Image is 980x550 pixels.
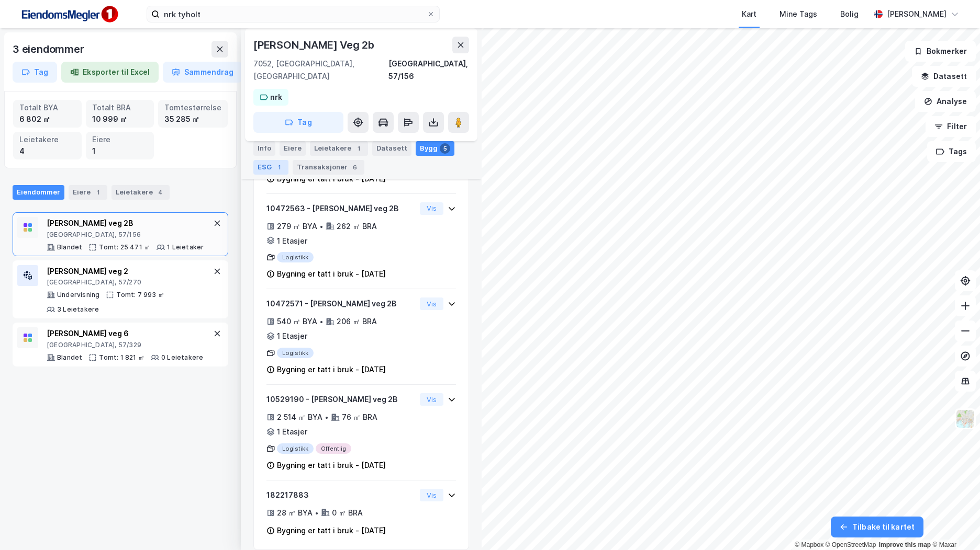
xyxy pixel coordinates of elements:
[99,353,144,362] div: Tomt: 1 821 ㎡
[277,426,307,438] div: 1 Etasjer
[266,393,416,406] div: 10529190 - [PERSON_NAME] veg 2B
[310,141,368,156] div: Leietakere
[420,393,443,406] button: Vis
[47,341,203,349] div: [GEOGRAPHIC_DATA], 57/329
[57,353,82,362] div: Blandet
[440,143,450,154] div: 5
[337,315,377,328] div: 206 ㎡ BRA
[92,134,148,145] div: Eiere
[342,411,377,423] div: 76 ㎡ BRA
[420,297,443,310] button: Vis
[277,315,317,328] div: 540 ㎡ BYA
[19,134,75,145] div: Leietakere
[319,222,324,231] div: •
[831,517,923,537] button: Tilbake til kartet
[928,500,980,550] div: Kontrollprogram for chat
[253,160,288,175] div: ESG
[92,113,148,125] div: 10 999 ㎡
[955,409,975,429] img: Z
[47,217,204,230] div: [PERSON_NAME] veg 2B
[826,541,876,548] a: OpenStreetMap
[163,62,242,83] button: Sammendrag
[47,231,204,239] div: [GEOGRAPHIC_DATA], 57/156
[325,413,329,421] div: •
[337,220,377,233] div: 262 ㎡ BRA
[277,411,322,423] div: 2 514 ㎡ BYA
[253,58,388,83] div: 7052, [GEOGRAPHIC_DATA], [GEOGRAPHIC_DATA]
[57,305,99,314] div: 3 Leietakere
[319,317,324,326] div: •
[840,8,859,20] div: Bolig
[164,113,221,125] div: 35 285 ㎡
[388,58,469,83] div: [GEOGRAPHIC_DATA], 57/156
[47,327,203,340] div: [PERSON_NAME] veg 6
[315,509,319,517] div: •
[266,297,416,310] div: 10472571 - [PERSON_NAME] veg 2B
[57,291,99,299] div: Undervisning
[277,459,386,472] div: Bygning er tatt i bruk - [DATE]
[167,243,204,251] div: 1 Leietaker
[161,353,203,362] div: 0 Leietakere
[61,62,159,83] button: Eksporter til Excel
[253,141,275,156] div: Info
[112,185,170,200] div: Leietakere
[277,524,386,537] div: Bygning er tatt i bruk - [DATE]
[912,66,976,87] button: Datasett
[266,202,416,215] div: 10472563 - [PERSON_NAME] veg 2B
[19,113,75,125] div: 6 802 ㎡
[879,541,931,548] a: Improve this map
[69,185,107,200] div: Eiere
[253,37,376,53] div: [PERSON_NAME] Veg 2b
[353,143,364,154] div: 1
[332,507,363,519] div: 0 ㎡ BRA
[277,235,307,247] div: 1 Etasjer
[57,243,82,251] div: Blandet
[19,102,75,113] div: Totalt BYA
[13,62,57,83] button: Tag
[99,243,150,251] div: Tomt: 25 471 ㎡
[927,141,976,162] button: Tags
[13,41,86,58] div: 3 eiendommer
[795,541,823,548] a: Mapbox
[420,202,443,215] button: Vis
[277,330,307,342] div: 1 Etasjer
[164,102,221,113] div: Tomtestørrelse
[742,8,756,20] div: Kart
[160,6,427,22] input: Søk på adresse, matrikkel, gårdeiere, leietakere eller personer
[926,116,976,137] button: Filter
[47,265,211,278] div: [PERSON_NAME] veg 2
[19,145,75,157] div: 4
[92,145,148,157] div: 1
[47,278,211,287] div: [GEOGRAPHIC_DATA], 57/270
[116,291,164,299] div: Tomt: 7 993 ㎡
[270,91,282,104] div: nrk
[277,507,313,519] div: 28 ㎡ BYA
[17,3,121,26] img: F4PB6Px+NJ5v8B7XTbfpPpyloAAAAASUVORK5CYII=
[293,160,364,175] div: Transaksjoner
[928,500,980,550] iframe: Chat Widget
[905,41,976,62] button: Bokmerker
[253,112,343,133] button: Tag
[277,268,386,280] div: Bygning er tatt i bruk - [DATE]
[93,187,103,198] div: 1
[350,162,360,173] div: 6
[277,363,386,376] div: Bygning er tatt i bruk - [DATE]
[779,8,817,20] div: Mine Tags
[887,8,946,20] div: [PERSON_NAME]
[277,220,317,233] div: 279 ㎡ BYA
[280,141,306,156] div: Eiere
[92,102,148,113] div: Totalt BRA
[13,185,64,200] div: Eiendommer
[372,141,411,156] div: Datasett
[915,91,976,112] button: Analyse
[266,489,416,501] div: 182217883
[420,489,443,501] button: Vis
[416,141,454,156] div: Bygg
[155,187,165,198] div: 4
[274,162,284,173] div: 1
